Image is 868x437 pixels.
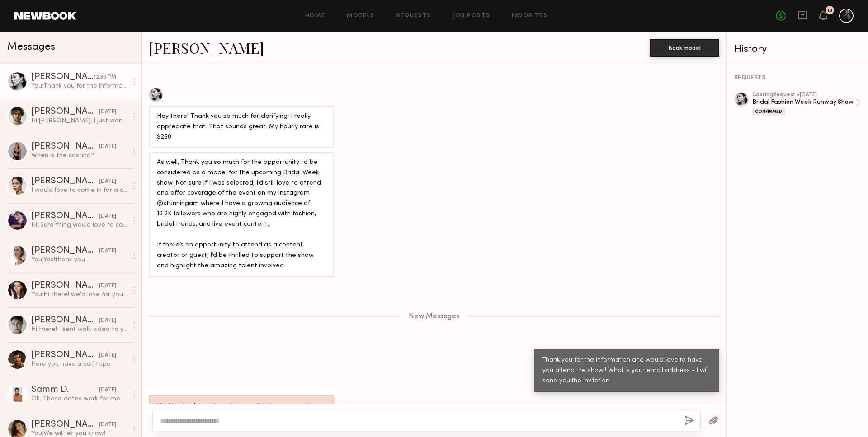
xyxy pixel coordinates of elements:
span: Messages [7,42,55,52]
div: 13 [827,8,832,13]
div: History [734,44,861,55]
div: [DATE] [99,282,116,290]
div: Thank you for the information and would love to have you attend the show!! What is your email add... [542,355,711,386]
button: Book model [650,39,719,57]
div: [DATE] [99,386,116,395]
a: [PERSON_NAME] [149,38,264,57]
div: [DATE] [99,143,116,151]
a: Requests [396,13,431,19]
div: [DATE] [99,421,116,429]
div: Hi! Sure thing would love to come in for casting! [31,221,127,229]
div: [DATE] [99,212,116,221]
div: [DATE] [99,351,116,360]
div: [PERSON_NAME] [31,281,99,290]
div: casting Request • [DATE] [752,92,855,98]
div: 12:30 PM [94,73,116,82]
div: [PERSON_NAME] [31,212,99,221]
div: As well, Thank you so much for the opportunity to be considered as a model for the upcoming Brida... [157,158,325,271]
div: [PERSON_NAME] [31,246,99,256]
div: [DATE] [99,247,116,256]
div: You: Hi there! we'd love for you to come to our showroom for a casting for our bridal fashion wee... [31,290,127,299]
a: Job Posts [453,13,491,19]
div: You: Yes!thank you [31,256,127,264]
div: [PERSON_NAME] [31,351,99,360]
a: Favorites [512,13,547,19]
div: [PERSON_NAME] [31,316,99,325]
div: I would love to come in for a casting! Thank you for messaging :) [31,186,127,195]
div: Hey there! Thank you so much for clarifying. I really appreciate that. That sounds great. My hour... [157,112,325,143]
div: Samm D. [31,386,99,395]
div: Confirmed [752,108,785,115]
div: REQUESTS [734,75,861,81]
div: Bridal Fashion Week Runway Show [752,98,855,107]
div: You: Thank you for the information and would love to have you attend the show!! What is your emai... [31,82,127,90]
div: [PERSON_NAME] [31,142,99,151]
div: Hi there! I sent walk video to your email couple days ago. I hope you had a chance to get it if n... [31,325,127,334]
a: Home [305,13,325,19]
div: [PERSON_NAME] [31,73,94,82]
div: [DATE] [99,108,116,116]
a: castingRequest •[DATE]Bridal Fashion Week Runway ShowConfirmed [752,92,861,115]
div: When is the casting? [31,151,127,160]
div: Ok. Those dates work for me. [31,395,127,403]
div: [PERSON_NAME] [31,107,99,116]
span: New Messages [409,313,459,321]
div: [PERSON_NAME] [31,420,99,429]
div: Hi [PERSON_NAME], I just want to ask if i’m gonna do the runway with you! [31,116,127,125]
div: [DATE] [99,177,116,186]
div: [PERSON_NAME] [31,177,99,186]
div: [DATE] [99,316,116,325]
div: Here you have a self tape [31,360,127,368]
a: Models [347,13,374,19]
a: Book model [650,43,719,51]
